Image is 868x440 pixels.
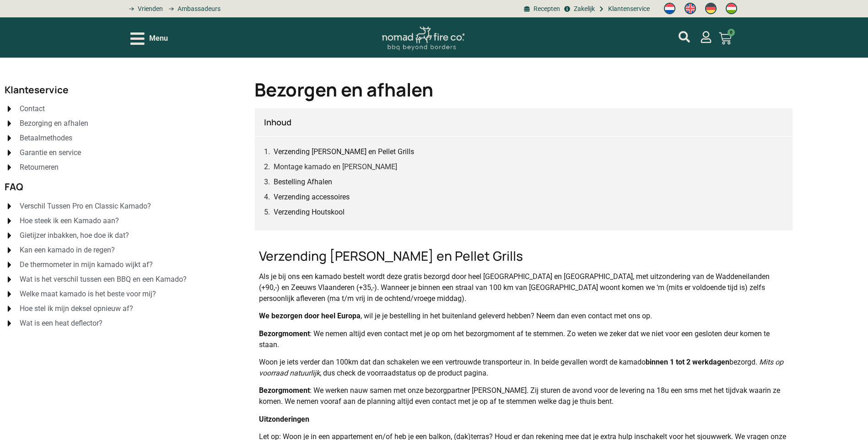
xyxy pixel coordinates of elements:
span: Contact [17,103,45,114]
span: Kan een kamado in de regen? [17,245,115,256]
a: Kan een kamado in de regen? [5,245,236,256]
span: Retourneren [17,162,59,173]
a: Verzending accessoires [274,191,350,203]
a: Garantie en service [5,147,236,158]
img: Nomad Logo [382,27,464,51]
span: Bezorging en afhalen [17,118,88,129]
a: Retourneren [5,162,236,173]
img: Nederlands [664,3,675,14]
a: Switch to Duits [701,0,721,17]
a: Hoe steek ik een Kamado aan? [5,215,236,226]
span: Gietijzer inbakken, hoe doe ik dat? [17,230,129,241]
a: grill bill klantenservice [597,4,650,14]
img: Engels [685,3,696,14]
p: Als je bij ons een kamado bestelt wordt deze gratis bezorgd door heel [GEOGRAPHIC_DATA] en [GEOGR... [259,271,788,304]
a: Switch to Engels [680,0,701,17]
img: Duits [705,3,717,14]
p: Woon je iets verder dan 100km dat dan schakelen we een vertrouwde transporteur in. In beide geval... [259,357,788,379]
a: Gietijzer inbakken, hoe doe ik dat? [5,230,236,241]
p: , wil je je bestelling in het buitenland geleverd hebben? Neem dan even contact met ons op. [259,311,788,322]
a: Verschil Tussen Pro en Classic Kamado? [5,201,236,212]
a: Bestelling Afhalen [274,176,332,188]
span: Zakelijk [571,4,595,14]
strong: We bezorgen door heel Europa [259,311,361,320]
a: Wat is een heat deflector? [5,318,236,329]
div: Open/Close Menu [130,31,168,47]
a: grill bill zakeljk [562,4,594,14]
h1: Bezorgen en afhalen [254,80,793,99]
img: Hongaars [726,3,737,14]
strong: Uitzonderingen [259,415,309,424]
a: Verzending [PERSON_NAME] en Pellet Grills [274,146,414,157]
h3: Verzending [PERSON_NAME] en Pellet Grills [259,248,788,264]
span: Wat is het verschil tussen een BBQ en een Kamado? [17,274,187,285]
span: Menu [149,33,168,44]
span: Verschil Tussen Pro en Classic Kamado? [17,201,151,212]
span: Ambassadeurs [175,4,221,14]
a: Contact [5,103,236,114]
a: mijn account [679,31,690,43]
span: Hoe steek ik een Kamado aan? [17,215,119,226]
a: mijn account [700,31,712,43]
span: Hoe stel ik mijn deksel opnieuw af? [17,303,133,314]
a: De thermometer in mijn kamado wijkt af? [5,259,236,270]
span: Garantie en service [17,147,81,158]
a: grill bill ambassadors [165,4,220,14]
em: . Mits op voorraad natuurlijk [259,358,783,377]
a: Montage kamado en [PERSON_NAME] [274,161,397,172]
span: De thermometer in mijn kamado wijkt af? [17,259,153,270]
a: Welke maat kamado is het beste voor mij? [5,289,236,300]
strong: binnen 1 tot 2 werkdagen [646,358,729,366]
strong: Bezorgmoment [259,329,310,338]
h2: Klanteservice [5,85,236,95]
span: Vrienden [135,4,163,14]
a: Betaalmethodes [5,133,236,144]
p: : We nemen altijd even contact met je op om het bezorgmoment af te stemmen. Zo weten we zeker dat... [259,328,788,350]
a: Bezorging en afhalen [5,118,236,129]
a: grill bill vrienden [126,4,163,14]
span: Recepten [531,4,560,14]
span: Klantenservice [606,4,650,14]
span: Welke maat kamado is het beste voor mij? [17,289,156,300]
a: Hoe stel ik mijn deksel opnieuw af? [5,303,236,314]
span: 0 [728,29,735,36]
h2: FAQ [5,182,236,192]
a: Switch to Hongaars [721,0,742,17]
h4: Inhoud [264,118,783,128]
a: Wat is het verschil tussen een BBQ en een Kamado? [5,274,236,285]
strong: Bezorgmoment [259,386,310,395]
p: : We werken nauw samen met onze bezorgpartner [PERSON_NAME]. Zij sturen de avond voor de levering... [259,385,788,407]
span: Wat is een heat deflector? [17,318,102,329]
span: Betaalmethodes [17,133,72,144]
a: 0 [708,27,743,50]
a: Verzending Houtskool [274,206,345,218]
a: BBQ recepten [523,4,560,14]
